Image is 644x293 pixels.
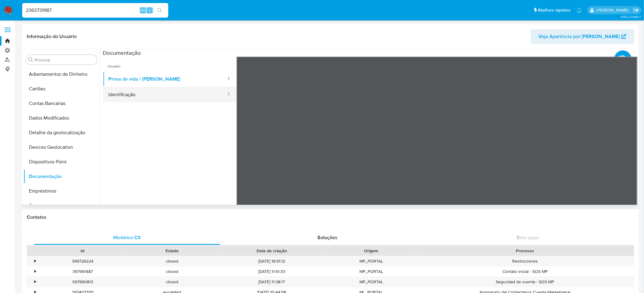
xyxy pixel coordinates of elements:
div: closed [127,267,217,277]
h1: Informação do Usuário [27,33,77,40]
div: MP_PORTAL [327,267,416,277]
span: Veja Aparência por [PERSON_NAME] [539,29,620,44]
button: Empréstimos [23,184,100,198]
div: Id [42,248,123,254]
span: s [149,7,151,13]
button: Devices Geolocation [23,140,100,155]
button: Cartões [23,82,100,96]
a: Sair [633,7,639,13]
button: Endereços [23,198,100,213]
button: Detalhe da geolocalização [23,125,100,140]
span: Alt [141,7,145,13]
div: MP_PORTAL [327,277,416,287]
div: closed [127,256,217,266]
div: Estado [131,248,212,254]
button: Contas Bancárias [23,96,100,111]
span: Histórico CX [113,234,141,241]
div: • [34,279,36,285]
button: Documentação [23,169,100,184]
button: Procurar [28,57,33,62]
div: 397990813 [38,277,127,287]
p: marcos.ferreira@mercadopago.com.br [597,7,631,13]
button: Dispositivos Point [23,155,100,169]
div: 399726224 [38,256,127,266]
div: Restricciones [416,256,634,266]
div: [DATE] 16:51:12 [217,256,327,266]
div: [DATE] 11:38:17 [217,277,327,287]
div: • [34,258,36,264]
button: Adiantamentos de Dinheiro [23,67,100,82]
div: Data de criação [221,248,322,254]
span: Bate-papo [517,234,539,241]
div: MP_PORTAL [327,256,416,266]
a: Notificações [577,8,582,13]
button: Dados Modificados [23,111,100,125]
span: Soluções [317,234,338,241]
div: [DATE] 11:41:33 [217,267,327,277]
button: Veja Aparência por [PERSON_NAME] [531,29,634,44]
input: Pesquise usuários ou casos... [22,6,168,14]
input: Procurar [34,57,95,63]
div: Seguridad de cuenta - SOS MP [416,277,634,287]
div: 397991487 [38,267,127,277]
h1: Contatos [27,214,634,220]
div: Processo [420,248,630,254]
div: • [34,269,36,274]
button: search-icon [153,6,166,15]
span: Atalhos rápidos [538,7,571,13]
div: Contato inicial - SOS MP [416,267,634,277]
div: Origem [331,248,412,254]
div: closed [127,277,217,287]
